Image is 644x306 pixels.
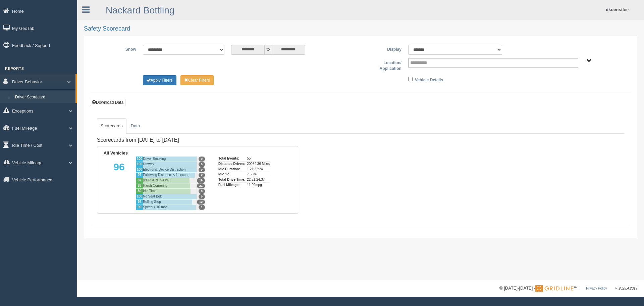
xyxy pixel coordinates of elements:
div: 99 [136,205,143,210]
div: 7.65% [247,172,270,177]
span: 12 [197,200,205,205]
div: 96 [102,156,136,210]
div: 97 [136,172,143,178]
span: 0 [199,157,205,162]
div: © [DATE]-[DATE] - ™ [499,285,637,292]
b: All Vehicles [104,150,128,156]
div: 87 [136,178,143,183]
div: 88 [136,183,143,188]
div: 55 [247,156,270,161]
div: 11.99mpg [247,182,270,188]
div: Idle %: [218,172,245,177]
span: 19 [197,178,205,183]
div: Distance Driven: [218,161,245,167]
div: 22.21:24:37 [247,177,270,182]
span: 1 [199,205,205,210]
label: Location/ Application [361,58,405,72]
div: 89 [136,188,143,194]
label: Vehicle Details [415,75,443,83]
a: Scorecards [97,118,126,134]
span: 2 [199,173,205,178]
button: Change Filter Options [143,75,176,85]
div: Total Drive Time: [218,177,245,182]
div: 1.21:32:24 [247,167,270,172]
a: Privacy Policy [586,287,607,290]
span: 21 [197,183,205,188]
div: Idle Duration: [218,167,245,172]
div: 100 [136,156,143,162]
button: Download Data [90,99,125,106]
a: Nackard Bottling [106,5,174,15]
span: to [265,45,271,55]
span: 0 [199,194,205,199]
h4: Scorecards from [DATE] to [DATE] [97,137,298,143]
a: Driver Scorecard [12,91,75,103]
div: Fuel Mileage: [218,182,245,188]
span: 0 [199,162,205,167]
div: 100 [136,194,143,199]
span: 0 [199,189,205,194]
div: 100 [136,167,143,172]
div: 100 [136,162,143,167]
label: Show [95,45,140,53]
button: Change Filter Options [180,75,214,85]
div: 92 [136,199,143,205]
img: Gridline [535,285,573,292]
span: v. 2025.4.2019 [615,287,637,290]
span: 0 [199,167,205,172]
a: Data [127,118,144,134]
label: Display [361,45,405,53]
h2: Safety Scorecard [84,26,637,32]
div: 20084.36 Miles [247,161,270,167]
div: Total Events: [218,156,245,161]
